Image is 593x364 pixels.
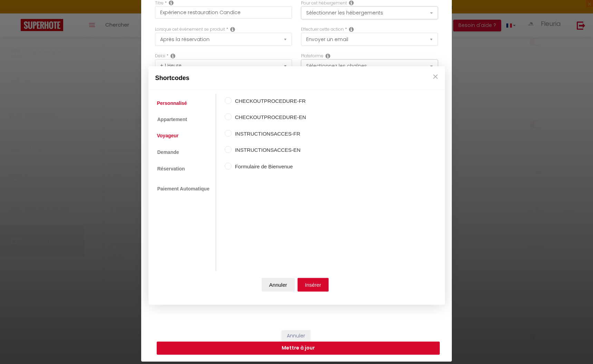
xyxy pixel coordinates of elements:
[298,278,329,292] button: Insérer
[6,3,26,23] button: Ouvrir le widget de chat LiveChat
[232,97,306,105] label: CHECKOUTPROCEDURE-FR
[232,163,306,171] label: Formulaire de Bienvenue
[154,162,189,175] a: Réservation
[154,97,191,109] a: Personnalisé
[430,70,441,83] button: Close
[232,114,306,122] label: CHECKOUTPROCEDURE-EN
[262,278,295,292] button: Annuler
[154,146,183,159] a: Demande
[154,183,213,196] a: Paiement Automatique
[154,130,182,142] a: Voyageur
[148,66,445,90] div: Shortcodes
[232,130,306,138] label: INSTRUCTIONSACCES-FR
[232,146,306,155] label: INSTRUCTIONSACCES-EN
[154,113,191,126] a: Appartement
